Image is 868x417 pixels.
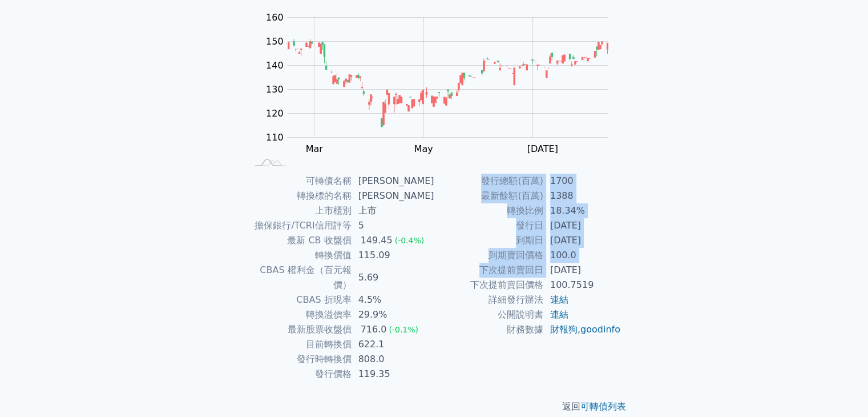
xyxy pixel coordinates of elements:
[543,278,621,292] td: 100.7519
[811,362,868,417] iframe: Chat Widget
[580,324,620,335] a: goodinfo
[266,108,284,119] tspan: 120
[352,248,434,263] td: 115.09
[543,203,621,218] td: 18.34%
[580,401,626,412] a: 可轉債列表
[352,174,434,189] td: [PERSON_NAME]
[543,174,621,189] td: 1700
[352,337,434,352] td: 622.1
[527,143,558,154] tspan: [DATE]
[247,292,352,307] td: CBAS 折現率
[247,218,352,233] td: 擔保銀行/TCRI信用評等
[434,189,543,203] td: 最新餘額(百萬)
[434,307,543,322] td: 公開說明書
[352,218,434,233] td: 5
[434,278,543,292] td: 下次提前賣回價格
[266,60,284,71] tspan: 140
[352,189,434,203] td: [PERSON_NAME]
[352,367,434,382] td: 119.35
[434,322,543,337] td: 財務數據
[352,307,434,322] td: 29.9%
[543,248,621,263] td: 100.0
[434,203,543,218] td: 轉換比例
[247,367,352,382] td: 發行價格
[247,189,352,203] td: 轉換標的名稱
[550,309,568,320] a: 連結
[811,362,868,417] div: 聊天小工具
[247,248,352,263] td: 轉換價值
[434,292,543,307] td: 詳細發行辦法
[266,36,284,47] tspan: 150
[247,322,352,337] td: 最新股票收盤價
[260,12,625,154] g: Chart
[305,143,323,154] tspan: Mar
[358,322,389,337] div: 716.0
[414,143,433,154] tspan: May
[543,322,621,337] td: ,
[247,307,352,322] td: 轉換溢價率
[352,292,434,307] td: 4.5%
[434,263,543,278] td: 下次提前賣回日
[395,236,425,245] span: (-0.4%)
[266,84,284,95] tspan: 130
[434,174,543,189] td: 發行總額(百萬)
[247,263,352,292] td: CBAS 權利金（百元報價）
[543,189,621,203] td: 1388
[233,400,635,414] p: 返回
[266,12,284,23] tspan: 160
[247,337,352,352] td: 目前轉換價
[247,174,352,189] td: 可轉債名稱
[543,263,621,278] td: [DATE]
[266,132,284,143] tspan: 110
[247,203,352,218] td: 上市櫃別
[247,233,352,248] td: 最新 CB 收盤價
[352,263,434,292] td: 5.69
[352,203,434,218] td: 上市
[389,325,418,334] span: (-0.1%)
[543,233,621,248] td: [DATE]
[550,324,578,335] a: 財報狗
[358,233,395,248] div: 149.45
[247,352,352,367] td: 發行時轉換價
[434,248,543,263] td: 到期賣回價格
[434,218,543,233] td: 發行日
[550,294,568,305] a: 連結
[352,352,434,367] td: 808.0
[434,233,543,248] td: 到期日
[543,218,621,233] td: [DATE]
